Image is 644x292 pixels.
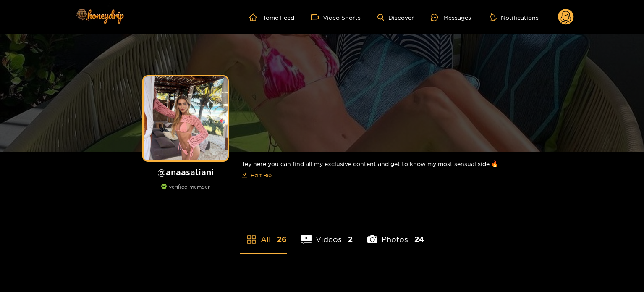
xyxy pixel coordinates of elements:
[348,234,353,245] span: 2
[240,168,273,182] button: editEdit Bio
[311,13,361,21] a: Video Shorts
[242,172,247,179] span: edit
[251,171,272,179] span: Edit Bio
[367,215,424,253] li: Photos
[431,13,471,22] div: Messages
[249,13,294,21] a: Home Feed
[414,234,424,245] span: 24
[240,152,513,189] div: Hey here you can find all my exclusive content and get to know my most sensual side 🔥
[139,167,232,177] h1: @ anaasatiani
[301,215,353,253] li: Videos
[488,13,541,21] button: Notifications
[139,184,232,199] div: verified member
[249,13,261,21] span: home
[277,234,287,245] span: 26
[240,215,287,253] li: All
[377,14,414,21] a: Discover
[246,234,257,245] span: appstore
[311,13,323,21] span: video-camera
